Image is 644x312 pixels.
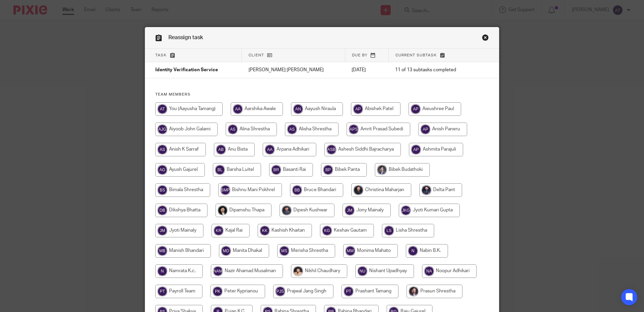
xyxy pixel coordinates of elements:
p: [DATE] [352,67,382,73]
span: Client [249,53,264,57]
span: Due by [352,53,367,57]
span: Identity Verification Service [155,68,218,73]
p: [PERSON_NAME] [PERSON_NAME] [249,67,338,73]
span: Reassign task [168,35,203,40]
span: Task [155,53,167,57]
td: 11 of 13 subtasks completed [388,62,475,78]
span: Current subtask [395,53,437,57]
a: Close this dialog window [482,34,489,43]
h4: Team members [155,92,489,97]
